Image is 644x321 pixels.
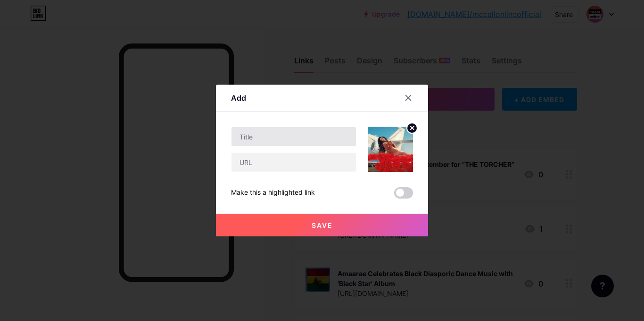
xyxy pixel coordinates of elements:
img: link_thumbnail [368,127,413,172]
button: Save [216,214,428,236]
span: Save [312,221,333,229]
input: Title [231,127,356,146]
input: URL [231,153,356,172]
div: Make this a highlighted link [231,187,315,199]
div: Add [231,92,246,104]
